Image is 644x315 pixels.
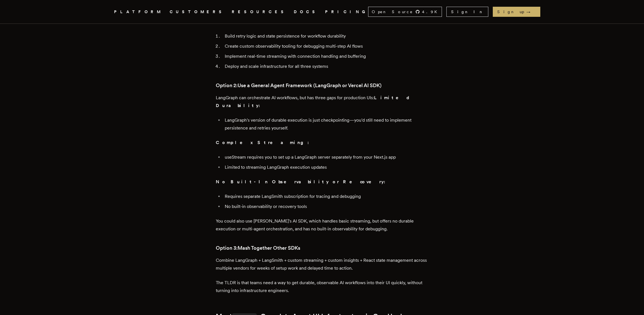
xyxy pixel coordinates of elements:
[223,42,428,50] li: Create custom observability tooling for debugging multi-step AI flows
[216,82,428,89] h3: Option 2:
[223,32,428,40] li: Build retry logic and state persistence for workflow durability
[223,62,428,70] li: Deploy and scale infrastructure for all three systems
[422,9,441,15] span: 4.9 K
[238,82,382,88] strong: Use a General Agent Framework (LangGraph or Vercel AI SDK)
[493,7,540,17] a: Sign up
[216,279,428,295] p: The TLDR is that teams need a way to get durable, observable AI workflows into their UI quickly, ...
[223,153,428,161] li: useStream requires you to set up a LangGraph server separately from your Next.js app
[216,256,428,272] p: Combine LangGraph + LangSmith + custom streaming + custom insights + React state management acros...
[223,52,428,60] li: Implement real-time streaming with connection handling and buffering
[238,245,300,251] strong: Mash Together Other SDKs
[223,193,428,200] li: Requires separate LangSmith subscription for tracing and debugging
[223,116,428,132] li: LangGraph's version of durable execution is just checkpointing—you'd still need to implement pers...
[294,8,318,15] a: DOCS
[526,9,536,15] span: →
[216,94,428,110] p: LangGraph can orchestrate AI workflows, but has three gaps for production UIs:
[223,163,428,171] li: Limited to streaming LangGraph execution updates
[223,203,428,210] li: No built-in observability or recovery tools
[216,217,428,233] p: You could also use [PERSON_NAME]'s AI SDK, which handles basic streaming, but offers no durable e...
[325,8,368,15] a: PRICING
[216,179,389,184] strong: No Built-In Observability or Recovery:
[114,8,163,15] button: PLATFORM
[446,7,488,17] a: Sign In
[232,8,287,15] button: RESOURCES
[372,9,413,15] span: Open Source
[216,244,428,252] h3: Option 3:
[216,140,312,145] strong: Complex Streaming:
[170,8,225,15] a: CUSTOMERS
